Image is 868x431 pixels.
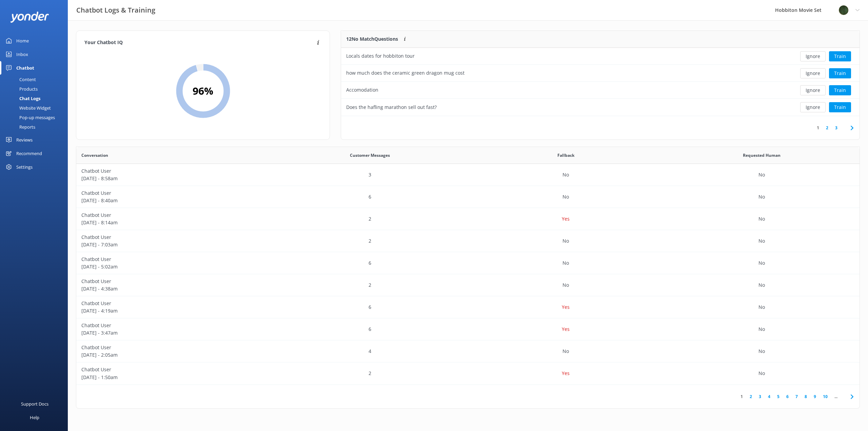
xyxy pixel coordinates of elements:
div: how much does the ceramic green dragon mug cost [346,69,465,77]
button: Train [829,102,851,112]
p: Chatbot User [81,256,267,263]
div: Locals dates for hobbiton tour [346,52,415,60]
p: 2 [369,281,371,289]
div: row [76,252,860,274]
a: Reports [4,122,68,132]
span: Conversation [81,152,108,158]
div: row [76,362,860,385]
p: Chatbot User [81,189,267,197]
span: ... [831,393,841,400]
div: row [76,296,860,318]
p: No [563,348,569,355]
img: 34-1720495293.png [839,5,849,15]
p: Chatbot User [81,233,267,241]
h3: Chatbot Logs & Training [76,5,155,16]
a: 2 [823,125,832,131]
a: 8 [801,393,810,400]
div: Chat Logs [4,94,40,103]
a: 1 [737,393,746,400]
div: Inbox [16,48,28,61]
p: Yes [562,370,570,377]
a: Chat Logs [4,94,68,103]
p: [DATE] - 8:58am [81,175,267,182]
p: 2 [369,237,371,245]
p: No [563,237,569,245]
p: No [758,348,765,355]
div: Products [4,84,38,94]
button: Ignore [800,51,826,61]
div: row [76,340,860,362]
p: Chatbot User [81,300,267,307]
a: 6 [783,393,792,400]
span: Customer Messages [350,152,390,158]
p: No [563,193,569,201]
p: No [758,325,765,333]
div: Reports [4,122,35,132]
p: No [758,303,765,311]
span: Requested Human [743,152,781,158]
a: 10 [820,393,831,400]
div: Pop-up messages [4,113,55,122]
div: grid [76,164,860,385]
span: Fallback [557,152,574,158]
p: [DATE] - 4:38am [81,285,267,293]
p: Chatbot User [81,366,267,373]
p: 2 [369,215,371,223]
h4: Your Chatbot IQ [84,39,315,46]
a: Content [4,75,68,84]
p: 4 [369,348,371,355]
div: Help [30,411,39,424]
p: Chatbot User [81,211,267,219]
p: 2 [369,370,371,377]
div: row [76,274,860,296]
p: Chatbot User [81,167,267,175]
div: Website Widget [4,103,51,113]
p: [DATE] - 2:05am [81,351,267,359]
p: 6 [369,193,371,201]
div: row [76,230,860,252]
h2: 96 % [193,83,213,99]
p: Yes [562,303,570,311]
p: No [758,259,765,267]
a: 4 [765,393,774,400]
p: [DATE] - 4:19am [81,307,267,315]
p: [DATE] - 1:50am [81,374,267,381]
p: No [563,171,569,179]
div: Content [4,75,36,84]
p: Chatbot User [81,278,267,285]
p: [DATE] - 8:40am [81,197,267,204]
p: No [758,370,765,377]
button: Ignore [800,85,826,95]
p: No [758,193,765,201]
button: Train [829,68,851,78]
div: row [76,208,860,230]
div: row [76,164,860,186]
div: Does the hafling marathon sell out fast? [346,104,437,111]
p: 6 [369,303,371,311]
a: 9 [810,393,820,400]
div: Recommend [16,147,42,160]
a: 3 [755,393,765,400]
a: 1 [813,125,823,131]
button: Ignore [800,102,826,112]
button: Train [829,85,851,95]
p: [DATE] - 8:14am [81,219,267,226]
p: No [563,259,569,267]
div: Reviews [16,133,33,147]
p: 6 [369,259,371,267]
a: Products [4,84,68,94]
div: row [76,186,860,208]
div: Settings [16,160,33,174]
a: 5 [774,393,783,400]
div: Chatbot [16,61,34,75]
a: 2 [746,393,755,400]
div: row [76,318,860,340]
p: 6 [369,325,371,333]
div: row [341,99,860,116]
p: No [758,171,765,179]
p: Chatbot User [81,344,267,351]
button: Train [829,51,851,61]
a: Website Widget [4,103,68,113]
p: [DATE] - 3:47am [81,329,267,337]
p: [DATE] - 7:03am [81,241,267,248]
